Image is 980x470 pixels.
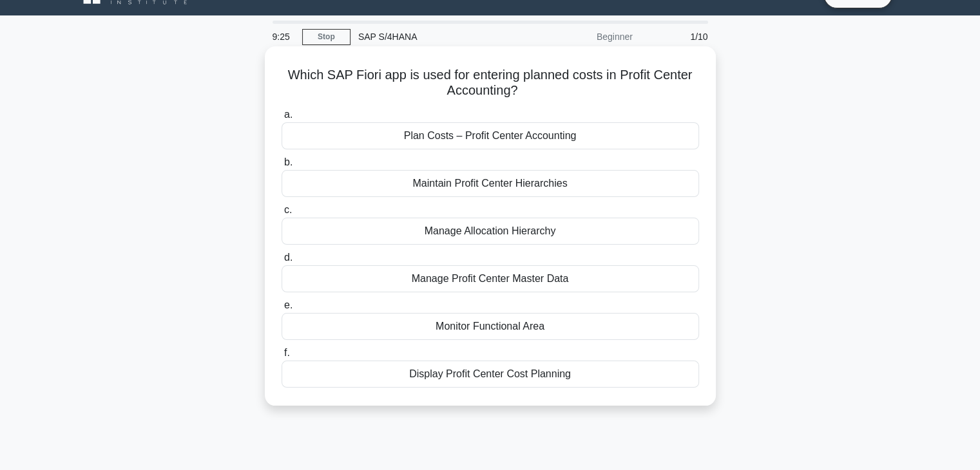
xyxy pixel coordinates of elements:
[302,29,351,45] a: Stop
[284,299,293,310] span: e.
[528,24,640,50] div: Beginner
[284,156,293,167] span: b.
[284,204,292,215] span: c.
[284,109,293,120] span: a.
[351,24,528,50] div: SAP S/4HANA
[282,218,699,245] div: Manage Allocation Hierarchy
[282,265,699,292] div: Manage Profit Center Master Data
[282,313,699,340] div: Monitor Functional Area
[284,347,290,358] span: f.
[282,122,699,149] div: Plan Costs – Profit Center Accounting
[284,252,293,263] span: d.
[282,361,699,388] div: Display Profit Center Cost Planning
[640,24,716,50] div: 1/10
[282,170,699,197] div: Maintain Profit Center Hierarchies
[265,24,302,50] div: 9:25
[280,67,700,99] h5: Which SAP Fiori app is used for entering planned costs in Profit Center Accounting?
